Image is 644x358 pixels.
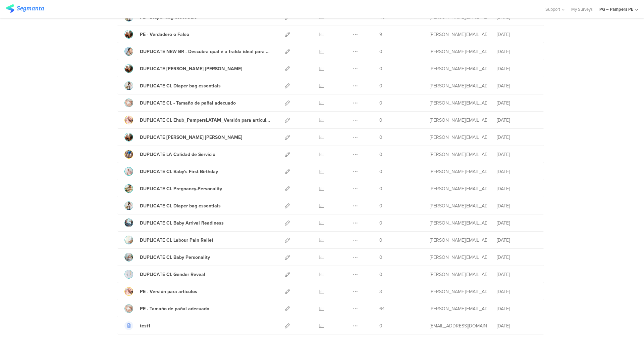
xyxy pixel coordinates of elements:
div: perez.ep@pg.com [430,237,487,244]
a: DUPLICATE CL Pregnancy-Personality [124,184,222,193]
div: perez.ep@pg.com [430,254,487,261]
img: segmanta logo [6,4,44,13]
div: [DATE] [497,254,537,261]
a: DUPLICATE CL Labour Pain Relief [124,236,213,244]
div: perez.ep@pg.com [430,220,487,227]
div: DUPLICATE CL Ehub_PampersLATAM_Versión para artículos [140,117,270,124]
div: [DATE] [497,220,537,227]
div: perez.ep@pg.com [430,134,487,141]
div: [DATE] [497,288,537,295]
div: DUPLICATE CL Baby Personality [140,254,210,261]
span: 0 [379,237,382,244]
span: 0 [379,82,382,89]
a: DUPLICATE CL Ehub_PampersLATAM_Versión para artículos [124,116,270,124]
div: PE - Versión para artículos [140,288,197,295]
div: perez.ep@pg.com [430,48,487,55]
div: DUPLICATE CL Diaper bag essentials [140,82,221,89]
div: DUPLICATE CL Labour Pain Relief [140,237,213,244]
span: 0 [379,100,382,107]
a: DUPLICATE [PERSON_NAME] [PERSON_NAME] [124,133,242,142]
div: DUPLICATE LA Calidad de Servicio [140,151,215,158]
div: DUPLICATE NEW BR - Descubra qual é a fralda ideal para o seu bebê! Full Complete Con Form [140,48,270,55]
span: 0 [379,202,382,209]
div: perez.ep@pg.com [430,100,487,107]
div: perez.ep@pg.com [430,185,487,192]
div: [DATE] [497,100,537,107]
a: DUPLICATE CL Baby's First Birthday [124,167,218,176]
div: perez.ep@pg.com [430,305,487,312]
span: 0 [379,254,382,261]
div: perez.ep@pg.com [430,151,487,158]
a: PE - Verdadero o Falso [124,30,189,39]
div: DUPLICATE CL Verdadero o Falso [140,65,242,72]
span: 0 [379,134,382,141]
span: 0 [379,220,382,227]
div: [DATE] [497,48,537,55]
div: [DATE] [497,237,537,244]
span: 0 [379,48,382,55]
div: DUPLICATE CL Verdadero o Falso [140,134,242,141]
div: ricco.s@pg.com [430,322,487,329]
div: DUPLICATE CL - Tamaño de pañal adecuado [140,100,236,107]
a: DUPLICATE [PERSON_NAME] [PERSON_NAME] [124,64,242,73]
span: 9 [379,31,382,38]
div: perez.ep@pg.com [430,82,487,89]
div: [DATE] [497,202,537,209]
a: DUPLICATE CL Baby Arrival Readiness [124,218,224,227]
a: DUPLICATE CL Baby Personality [124,253,210,262]
div: PE - Tamaño de pañal adecuado [140,305,209,312]
div: perez.ep@pg.com [430,271,487,278]
div: test1 [140,322,150,329]
div: perez.ep@pg.com [430,31,487,38]
div: [DATE] [497,117,537,124]
div: PE - Verdadero o Falso [140,31,189,38]
div: perez.ep@pg.com [430,168,487,175]
span: 0 [379,151,382,158]
div: perez.ep@pg.com [430,202,487,209]
div: [DATE] [497,305,537,312]
span: 0 [379,322,382,329]
div: [DATE] [497,82,537,89]
div: DUPLICATE CL Diaper bag essentials [140,202,221,209]
div: PG – Pampers PE [599,6,634,12]
div: [DATE] [497,271,537,278]
a: DUPLICATE CL Diaper bag essentials [124,201,221,210]
span: 64 [379,305,385,312]
div: perez.ep@pg.com [430,117,487,124]
span: 0 [379,185,382,192]
span: 0 [379,117,382,124]
div: [DATE] [497,322,537,329]
div: [DATE] [497,168,537,175]
div: DUPLICATE CL Baby's First Birthday [140,168,218,175]
span: Support [545,6,560,12]
div: DUPLICATE CL Baby Arrival Readiness [140,220,224,227]
a: test1 [124,321,150,330]
a: DUPLICATE CL Diaper bag essentials [124,81,221,90]
a: DUPLICATE CL - Tamaño de pañal adecuado [124,98,236,107]
a: DUPLICATE CL Gender Reveal [124,270,205,279]
div: [DATE] [497,185,537,192]
div: DUPLICATE CL Gender Reveal [140,271,205,278]
div: [DATE] [497,151,537,158]
div: [DATE] [497,134,537,141]
a: DUPLICATE LA Calidad de Servicio [124,150,215,159]
div: DUPLICATE CL Pregnancy-Personality [140,185,222,192]
div: [DATE] [497,31,537,38]
a: PE - Tamaño de pañal adecuado [124,304,209,313]
a: DUPLICATE NEW BR - Descubra qual é a fralda ideal para o seu bebê! Full Complete Con Form [124,47,270,56]
span: 0 [379,65,382,72]
div: [DATE] [497,65,537,72]
span: 0 [379,168,382,175]
span: 0 [379,271,382,278]
div: perez.ep@pg.com [430,65,487,72]
span: 3 [379,288,382,295]
div: perez.ep@pg.com [430,288,487,295]
a: PE - Versión para artículos [124,287,197,296]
